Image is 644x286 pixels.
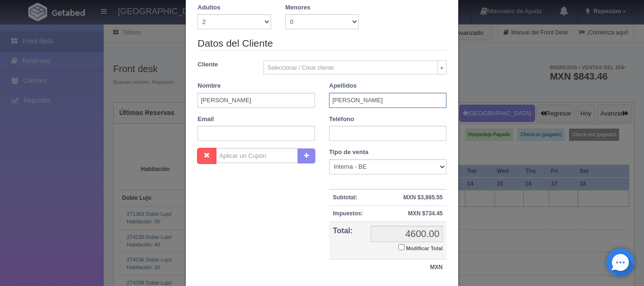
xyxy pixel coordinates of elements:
[329,148,369,157] label: Tipo de venta
[268,61,434,75] span: Seleccionar / Crear cliente
[264,60,447,74] a: Seleccionar / Crear cliente
[408,210,443,217] strong: MXN $734.45
[406,245,443,251] small: Modificar Total
[329,82,357,90] label: Apellidos
[329,189,367,206] th: Subtotal:
[404,194,443,201] strong: MXN $3,865.55
[198,82,221,90] label: Nombre
[285,3,310,12] label: Menores
[198,36,446,51] legend: Datos del Cliente
[329,206,367,222] th: Impuestos:
[398,244,405,250] input: Modificar Total
[216,148,298,163] input: Aplicar un Cupón
[198,115,214,124] label: Email
[430,264,443,270] strong: MXN
[329,115,354,124] label: Teléfono
[198,3,220,12] label: Adultos
[190,60,256,69] label: Cliente
[329,222,367,260] th: Total:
